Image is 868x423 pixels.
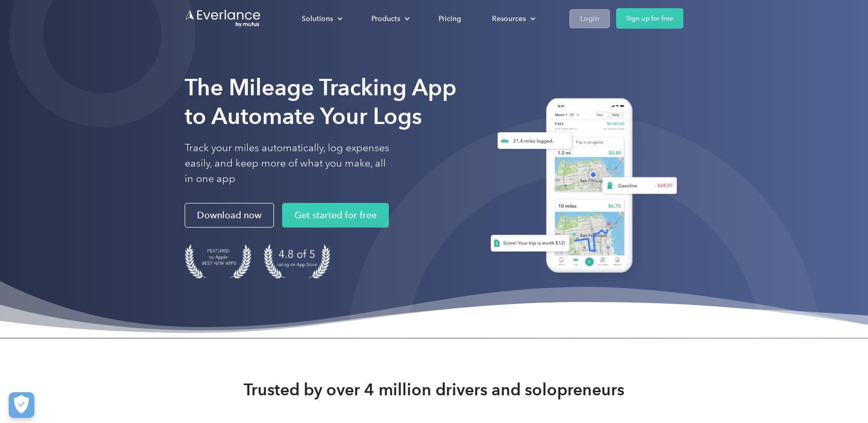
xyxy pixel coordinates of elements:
div: Products [361,9,418,27]
a: Go to homepage [185,9,262,28]
a: Pricing [428,9,471,27]
a: Sign up for free [616,8,683,29]
strong: Trusted by over 4 million drivers and solopreneurs [244,379,624,400]
img: Everlance, mileage tracker app, expense tracking app [478,90,683,285]
img: Badge for Featured by Apple Best New Apps [185,244,251,278]
strong: The Mileage Tracking App to Automate Your Logs [185,74,457,130]
div: Resources [482,9,544,27]
div: Login [580,12,599,25]
a: Login [569,9,610,28]
a: Download now [185,203,274,228]
div: Solutions [302,12,333,25]
a: Get started for free [282,203,389,228]
img: 4.9 out of 5 stars on the app store [264,244,330,278]
button: Cookies Settings [9,392,34,418]
div: Resources [492,12,526,25]
div: Products [371,12,400,25]
div: Solutions [291,9,351,27]
div: Pricing [439,12,461,25]
p: Track your miles automatically, log expenses easily, and keep more of what you make, all in one app [185,140,390,187]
